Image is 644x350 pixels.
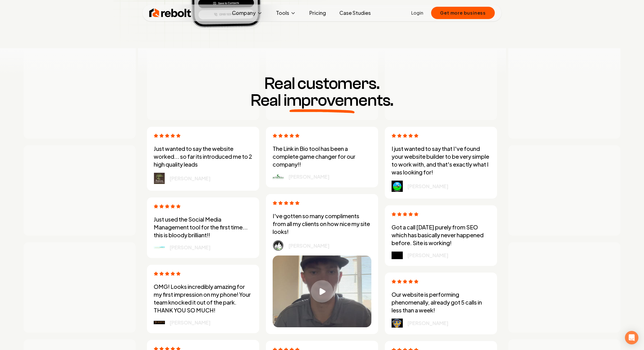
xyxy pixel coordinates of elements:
[407,251,449,259] p: [PERSON_NAME]
[273,174,284,179] img: logo
[392,291,490,314] p: Our website is performing phenomenally, already got 5 calls in less than a week!
[142,75,502,109] h3: Real customers.
[154,215,252,239] p: Just used the Social Media Management tool for the first time... this is bloody brilliant!!
[169,243,211,251] p: [PERSON_NAME]
[411,10,423,16] a: Login
[273,145,371,168] p: The Link in Bio tool has been a complete game changer for our company!!
[169,174,211,182] p: [PERSON_NAME]
[392,252,403,259] img: logo
[407,319,449,327] p: [PERSON_NAME]
[392,145,490,176] p: I just wanted to say that I've found your website builder to be very simple to work with, and tha...
[272,7,300,19] button: Tools
[288,173,330,181] p: [PERSON_NAME]
[227,7,267,19] button: Company
[154,246,165,249] img: logo
[392,319,403,327] img: logo
[431,7,495,19] button: Get more business
[273,240,284,251] img: logo
[154,283,252,314] p: OMG! Looks incredibly amazing for my first impression on my phone! Your team knocked it out of th...
[288,242,330,250] p: [PERSON_NAME]
[169,319,211,326] p: [PERSON_NAME]
[407,182,449,190] p: [PERSON_NAME]
[335,7,375,19] a: Case Studies
[154,321,165,324] img: logo
[273,255,371,327] button: Play video
[392,181,403,192] img: logo
[154,145,252,168] p: Just wanted to say the website worked... so far its introduced me to 2 high quality leads
[154,173,165,184] img: logo
[273,212,371,236] p: I've gotten so many compliments from all my clients on how nice my site looks!
[251,92,393,109] span: Real improvements.
[305,7,330,19] a: Pricing
[149,7,191,19] img: Rebolt Logo
[392,223,490,247] p: Got a call [DATE] purely from SEO which has basically never happened before. Site is working!
[625,331,638,344] div: Open Intercom Messenger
